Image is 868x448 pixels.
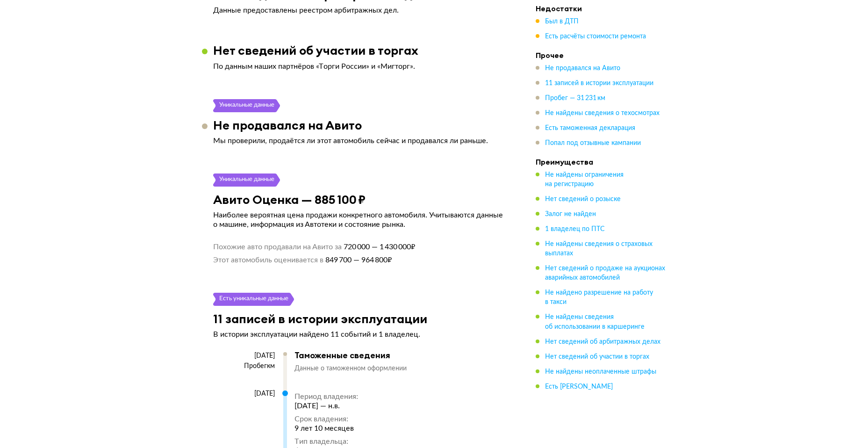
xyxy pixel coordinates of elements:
[545,80,653,87] span: 11 записей в истории эксплуатации
[219,99,275,112] div: Уникальные данные
[545,241,653,257] span: Не найдены сведения о страховых выплатах
[213,255,323,265] span: Этот автомобиль оценивается в
[294,392,372,401] div: Период владения :
[213,136,508,145] p: Мы проверили, продаётся ли этот автомобиль сейчас и продавался ли раньше.
[545,172,624,188] span: Не найдены ограничения на регистрацию
[213,390,275,398] div: [DATE]
[213,311,427,326] h3: 11 записей в истории эксплуатации
[294,414,372,424] div: Срок владения :
[219,173,275,187] div: Уникальные данные
[294,365,407,372] span: Данные о таможенном оформлении
[213,192,366,207] h3: Авито Оценка — 885 100 ₽
[545,383,613,390] span: Есть [PERSON_NAME]
[545,338,660,345] span: Нет сведений об арбитражных делах
[219,293,289,306] div: Есть уникальные данные
[545,18,579,25] span: Был в ДТП
[323,255,392,265] span: 849 700 — 964 800 ₽
[545,33,646,40] span: Есть расчёты стоимости ремонта
[213,118,362,132] h3: Не продавался на Авито
[545,95,605,101] span: Пробег — 31 231 км
[545,196,621,202] span: Нет сведений о розыске
[213,6,508,15] p: Данные предоставлены реестром арбитражных дел.
[545,125,635,131] span: Есть таможенная декларация
[213,43,418,58] h3: Нет сведений об участии в торгах
[536,157,667,166] h4: Преимущества
[213,352,275,360] div: [DATE]
[294,350,498,361] div: Таможенные сведения
[545,140,641,146] span: Попал под отзывные кампании
[213,330,508,339] p: В истории эксплуатации найдено 11 событий и 1 владелец.
[545,314,645,330] span: Не найдены сведения об использовании в каршеринге
[545,211,596,217] span: Залог не найден
[213,210,508,229] p: Наиболее вероятная цена продажи конкретного автомобиля. Учитываются данные о машине, информация и...
[294,424,372,433] div: 9 лет 10 месяцев
[545,265,665,281] span: Нет сведений о продаже на аукционах аварийных автомобилей
[213,62,508,71] p: По данным наших партнёров «Торги России» и «Мигторг».
[342,242,415,252] span: 720 000 — 1 430 000 ₽
[294,401,372,411] div: [DATE] — н.в.
[545,65,620,72] span: Не продавался на Авито
[545,110,660,116] span: Не найдены сведения о техосмотрах
[545,289,653,305] span: Не найдено разрешение на работу в такси
[294,437,372,446] div: Тип владельца :
[545,368,656,375] span: Не найдены неоплаченные штрафы
[213,362,275,370] div: Пробег км
[536,4,667,13] h4: Недостатки
[545,226,605,232] span: 1 владелец по ПТС
[545,353,649,360] span: Нет сведений об участии в торгах
[536,51,667,60] h4: Прочее
[213,242,342,252] span: Похожие авто продавали на Авито за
